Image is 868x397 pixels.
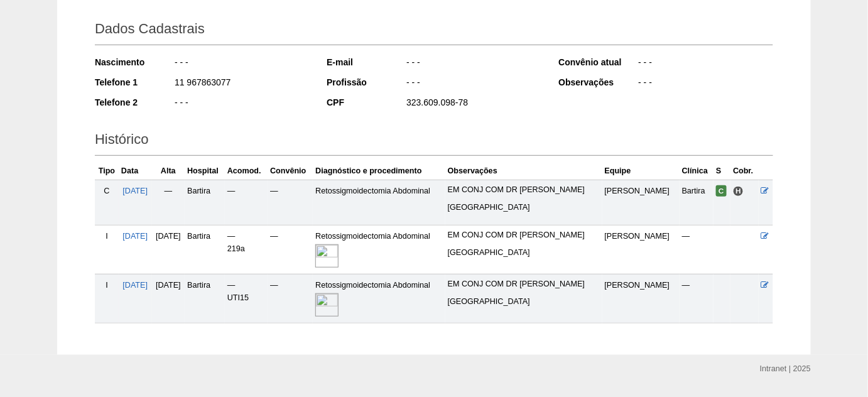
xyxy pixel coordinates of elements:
td: — [680,274,713,323]
td: — [268,180,313,225]
a: [DATE] [122,232,148,241]
div: Nascimento [95,56,173,68]
a: [DATE] [122,281,148,290]
td: Retossigmoidectomia Abdominal [313,225,445,274]
td: [PERSON_NAME] [602,225,680,274]
div: Telefone 1 [95,76,173,89]
th: Observações [445,162,602,180]
td: Bartira [680,180,713,225]
span: [DATE] [156,281,181,290]
span: Confirmada [716,185,727,197]
div: - - - [173,96,310,112]
th: Convênio [268,162,313,180]
th: Cobr. [730,162,758,180]
div: I [97,230,116,242]
a: [DATE] [122,187,148,195]
div: - - - [405,76,541,92]
td: — [225,180,268,225]
h2: Histórico [95,127,773,156]
th: Data [119,162,152,180]
td: — 219a [225,225,268,274]
div: Telefone 2 [95,96,173,109]
div: - - - [405,56,541,72]
p: [GEOGRAPHIC_DATA] [448,296,600,307]
div: - - - [173,56,310,72]
td: Retossigmoidectomia Abdominal [313,274,445,323]
div: Convênio atual [558,56,637,68]
div: 323.609.098-78 [405,96,541,112]
th: Hospital [185,162,225,180]
th: Diagnóstico e procedimento [313,162,445,180]
div: CPF [327,96,405,109]
div: - - - [637,56,773,72]
td: Bartira [185,274,225,323]
p: [GEOGRAPHIC_DATA] [448,247,600,258]
div: Observações [558,76,637,89]
th: Equipe [602,162,680,180]
div: Intranet | 2025 [760,362,811,375]
p: [GEOGRAPHIC_DATA] [448,202,600,213]
p: EM CONJ COM DR [PERSON_NAME] [448,185,600,195]
td: Bartira [185,180,225,225]
div: C [97,185,116,197]
span: [DATE] [156,232,181,241]
td: Bartira [185,225,225,274]
h2: Dados Cadastrais [95,16,773,45]
p: EM CONJ COM DR [PERSON_NAME] [448,230,600,241]
th: Alta [152,162,185,180]
td: Retossigmoidectomia Abdominal [313,180,445,225]
th: Acomod. [225,162,268,180]
div: - - - [637,76,773,92]
div: Profissão [327,76,405,89]
th: Tipo [95,162,119,180]
td: [PERSON_NAME] [602,180,680,225]
td: — UTI15 [225,274,268,323]
td: — [268,225,313,274]
td: — [152,180,185,225]
div: I [97,279,116,291]
th: Clínica [680,162,713,180]
span: Hospital [733,186,744,197]
div: 11 967863077 [173,76,310,92]
div: E-mail [327,56,405,68]
td: — [680,225,713,274]
p: EM CONJ COM DR [PERSON_NAME] [448,279,600,290]
td: — [268,274,313,323]
th: S [713,162,730,180]
td: [PERSON_NAME] [602,274,680,323]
